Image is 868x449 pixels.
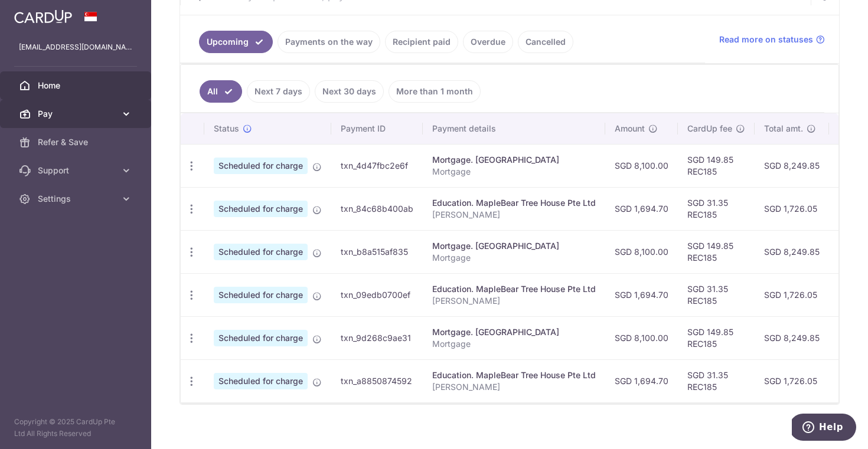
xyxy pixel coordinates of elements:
td: txn_a8850874592 [331,359,423,402]
th: Payment details [423,113,605,144]
p: Mortgage [432,166,596,178]
td: SGD 1,694.70 [605,187,678,230]
div: Mortgage. [GEOGRAPHIC_DATA] [432,154,596,166]
a: All [200,80,242,103]
span: Scheduled for charge [214,158,308,174]
p: [PERSON_NAME] [432,209,596,221]
td: txn_9d268c9ae31 [331,316,423,359]
td: txn_09edb0700ef [331,273,423,316]
td: txn_b8a515af835 [331,230,423,273]
td: SGD 149.85 REC185 [678,316,755,359]
a: Next 30 days [315,80,384,103]
span: Scheduled for charge [214,330,308,346]
td: SGD 1,726.05 [755,273,829,316]
a: Recipient paid [385,31,458,53]
span: Scheduled for charge [214,287,308,303]
div: Mortgage. [GEOGRAPHIC_DATA] [432,240,596,252]
span: Settings [38,193,116,205]
td: SGD 31.35 REC185 [678,359,755,402]
a: Payments on the way [278,31,380,53]
td: SGD 8,100.00 [605,144,678,187]
td: SGD 1,694.70 [605,273,678,316]
span: Status [214,123,239,135]
span: Scheduled for charge [214,201,308,217]
a: More than 1 month [389,80,481,103]
span: Refer & Save [38,136,116,148]
td: SGD 8,249.85 [755,144,829,187]
div: Education. MapleBear Tree House Pte Ltd [432,197,596,209]
td: SGD 31.35 REC185 [678,187,755,230]
img: CardUp [14,9,72,24]
span: Read more on statuses [719,34,813,45]
p: Mortgage [432,338,596,350]
td: SGD 1,726.05 [755,359,829,402]
span: Support [38,165,116,176]
th: Payment ID [331,113,423,144]
td: SGD 8,249.85 [755,230,829,273]
span: Scheduled for charge [214,373,308,389]
a: Overdue [463,31,513,53]
span: Home [38,80,116,91]
td: SGD 8,249.85 [755,316,829,359]
span: Scheduled for charge [214,244,308,260]
td: txn_4d47fbc2e6f [331,144,423,187]
a: Cancelled [518,31,573,53]
p: [PERSON_NAME] [432,295,596,307]
a: Upcoming [199,31,273,53]
p: Mortgage [432,252,596,264]
td: SGD 8,100.00 [605,316,678,359]
div: Mortgage. [GEOGRAPHIC_DATA] [432,326,596,338]
iframe: Opens a widget where you can find more information [792,414,856,443]
td: SGD 31.35 REC185 [678,273,755,316]
span: Pay [38,108,116,120]
td: SGD 149.85 REC185 [678,230,755,273]
td: SGD 149.85 REC185 [678,144,755,187]
a: Next 7 days [247,80,310,103]
span: CardUp fee [687,123,732,135]
span: Amount [615,123,645,135]
div: Education. MapleBear Tree House Pte Ltd [432,369,596,381]
span: Total amt. [764,123,803,135]
td: txn_84c68b400ab [331,187,423,230]
a: Read more on statuses [719,34,825,45]
td: SGD 1,694.70 [605,359,678,402]
p: [PERSON_NAME] [432,381,596,393]
td: SGD 8,100.00 [605,230,678,273]
div: Education. MapleBear Tree House Pte Ltd [432,283,596,295]
td: SGD 1,726.05 [755,187,829,230]
p: [EMAIL_ADDRESS][DOMAIN_NAME] [19,41,132,53]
